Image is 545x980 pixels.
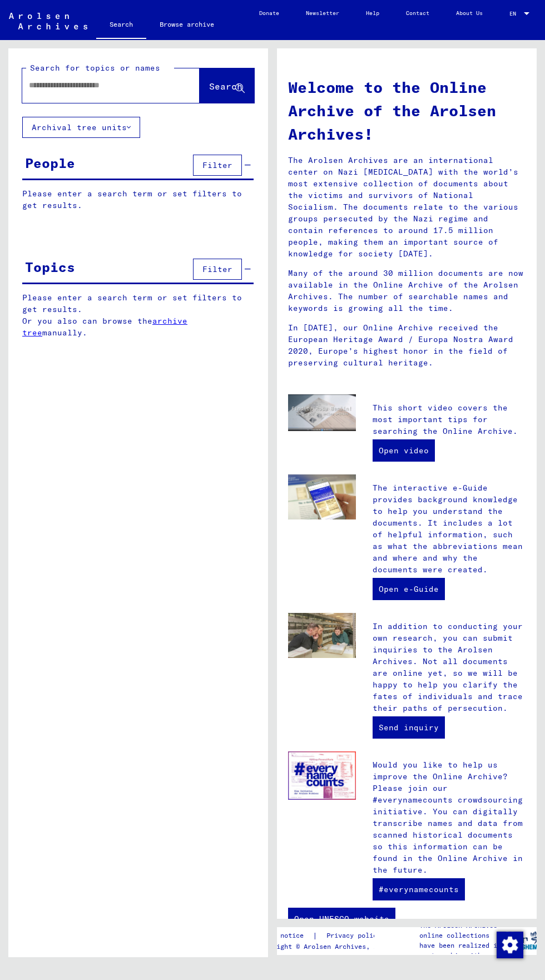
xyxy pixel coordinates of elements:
p: Would you like to help us improve the Online Archive? Please join our #everynamecounts crowdsourc... [373,759,526,876]
p: This short video covers the most important tips for searching the Online Archive. [373,402,526,437]
a: Open video [373,439,435,462]
div: People [25,153,75,173]
p: Please enter a search term or set filters to get results. [22,188,254,211]
img: video.jpg [288,394,356,432]
a: Send inquiry [373,716,445,739]
img: enc.jpg [288,751,356,800]
span: EN [509,11,522,17]
p: Please enter a search term or set filters to get results. Or you also can browse the manually. [22,292,254,339]
a: Search [96,11,146,40]
p: have been realized in partnership with [419,941,504,961]
img: inquiries.jpg [288,613,356,659]
a: archive tree [22,316,187,338]
a: Privacy policy [318,930,394,942]
div: | [257,930,394,942]
a: #everynamecounts [373,878,465,900]
button: Filter [193,259,242,280]
span: Filter [202,264,232,274]
img: Arolsen_neg.svg [9,13,87,29]
img: eguide.jpg [288,474,356,520]
button: Search [200,68,254,103]
span: Filter [202,160,232,170]
p: Copyright © Arolsen Archives, 2021 [257,942,394,952]
img: Change consent [497,932,523,958]
h1: Welcome to the Online Archive of the Arolsen Archives! [288,76,526,146]
p: The Arolsen Archives are an international center on Nazi [MEDICAL_DATA] with the world’s most ext... [288,155,526,260]
mat-label: Search for topics or names [30,63,160,73]
div: Topics [25,257,75,277]
a: Open UNESCO website [288,908,395,930]
button: Filter [193,155,242,176]
button: Archival tree units [22,117,140,138]
a: Legal notice [257,930,313,942]
p: Many of the around 30 million documents are now available in the Online Archive of the Arolsen Ar... [288,268,526,314]
span: Search [209,81,242,92]
p: The interactive e-Guide provides background knowledge to help you understand the documents. It in... [373,482,526,576]
a: Browse archive [146,11,227,38]
a: Open e-Guide [373,578,445,600]
p: In addition to conducting your own research, you can submit inquiries to the Arolsen Archives. No... [373,621,526,714]
p: In [DATE], our Online Archive received the European Heritage Award / Europa Nostra Award 2020, Eu... [288,322,526,369]
p: The Arolsen Archives online collections [419,920,504,941]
